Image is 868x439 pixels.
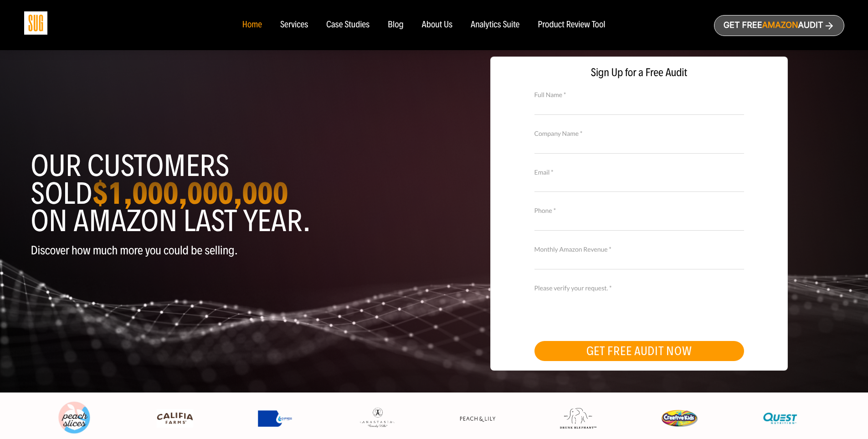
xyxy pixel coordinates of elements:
[534,129,744,139] label: Company Name *
[538,20,605,30] a: Product Review Tool
[534,283,744,293] label: Please verify your request. *
[326,20,370,30] a: Case Studies
[534,90,744,100] label: Full Name *
[31,244,427,257] p: Discover how much more you could be selling.
[534,253,744,269] input: Monthly Amazon Revenue *
[762,409,798,428] img: Quest Nutriton
[534,292,673,327] iframe: reCAPTCHA
[359,407,395,429] img: Anastasia Beverly Hills
[459,416,496,422] img: Peach & Lily
[471,20,519,30] a: Analytics Suite
[534,341,744,361] button: GET FREE AUDIT NOW
[534,244,744,254] label: Monthly Amazon Revenue *
[388,20,404,30] a: Blog
[714,15,844,36] a: Get freeAmazonAudit
[56,400,92,436] img: Peach Slices
[24,11,47,35] img: Sug
[258,410,294,427] img: Express Water
[762,21,798,30] span: Amazon
[157,409,193,428] img: Califia Farms
[31,152,427,235] h1: Our customers sold on Amazon last year.
[534,167,744,177] label: Email *
[534,176,744,192] input: Email *
[534,206,744,216] label: Phone *
[534,98,744,114] input: Full Name *
[422,20,453,30] a: About Us
[92,175,288,212] strong: $1,000,000,000
[560,408,596,429] img: Drunk Elephant
[280,20,308,30] a: Services
[534,137,744,153] input: Company Name *
[242,20,262,30] a: Home
[534,215,744,231] input: Contact Number *
[661,410,698,427] img: Creative Kids
[500,66,778,79] span: Sign Up for a Free Audit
